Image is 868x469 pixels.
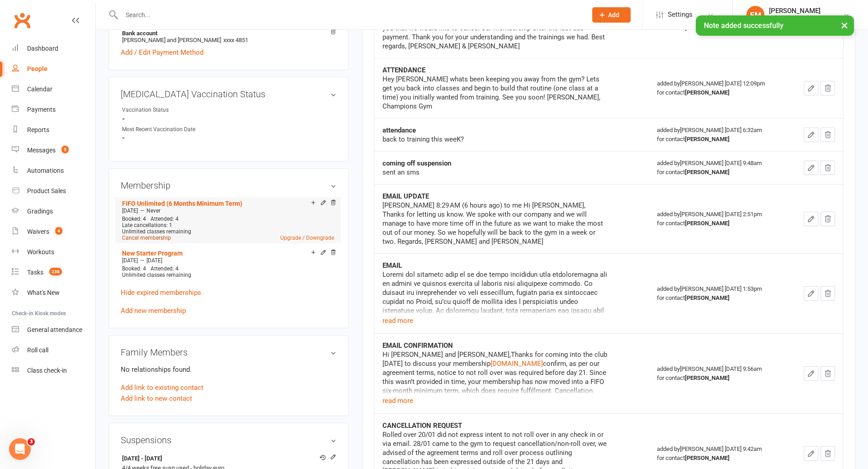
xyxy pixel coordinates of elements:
[592,7,631,23] button: Add
[121,307,186,315] a: Add new membership
[685,294,730,301] strong: [PERSON_NAME]
[382,66,425,74] strong: ATTENDANCE
[12,201,95,222] a: Gradings
[769,7,843,15] div: [PERSON_NAME]
[12,181,95,201] a: Product Sales
[223,37,248,43] span: xxxx 4851
[27,65,47,72] div: People
[685,169,730,175] strong: [PERSON_NAME]
[146,208,160,214] span: Never
[382,201,609,246] div: [PERSON_NAME] 8:29 AM (6 hours ago) to me Hi [PERSON_NAME], Thanks for letting us know. We spoke ...
[27,147,56,154] div: Messages
[122,228,191,235] span: Unlimited classes remaining
[769,15,843,23] div: Champions Gym Highgate
[657,210,781,228] div: added by [PERSON_NAME] [DATE] 2:51pm
[12,161,95,181] a: Automations
[119,9,580,21] input: Search...
[382,270,609,469] div: Loremi dol sitametc adip el se doe tempo incididun utla etdoloremagna ali en admini ve quisnos ex...
[382,126,416,134] strong: attendance
[27,248,54,256] div: Workouts
[121,180,336,190] h3: Membership
[11,9,33,32] a: Clubworx
[382,75,609,111] div: Hey [PERSON_NAME] whats been keeping you away from the gym? Lets get you back into classes and be...
[657,79,781,97] div: added by [PERSON_NAME] [DATE] 12:09pm
[382,135,609,144] div: back to training this weeK?
[122,134,336,142] strong: -
[28,438,35,445] span: 3
[122,454,332,464] strong: [DATE] - [DATE]
[27,85,52,93] div: Calendar
[27,367,67,374] div: Class check-in
[122,235,171,241] a: Cancel membership
[12,79,95,99] a: Calendar
[696,15,854,36] div: Note added successfully
[12,99,95,120] a: Payments
[491,360,543,368] a: [DOMAIN_NAME]
[121,382,203,393] a: Add link to existing contact
[12,360,95,381] a: Class kiosk mode
[151,216,179,222] span: Attended: 4
[122,272,191,278] span: Unlimited classes remaining
[657,365,781,383] div: added by [PERSON_NAME] [DATE] 9:56am
[12,262,95,283] a: Tasks 238
[120,207,336,214] div: —
[121,347,336,357] h3: Family Members
[382,261,402,270] strong: EMAIL
[657,445,781,463] div: added by [PERSON_NAME] [DATE] 9:42am
[657,219,781,228] div: for contact
[121,364,336,375] p: No relationships found.
[12,120,95,140] a: Reports
[27,346,48,354] div: Roll call
[657,284,781,303] div: added by [PERSON_NAME] [DATE] 1:53pm
[122,208,138,214] span: [DATE]
[27,45,58,52] div: Dashboard
[121,393,192,404] a: Add link to new contact
[657,159,781,177] div: added by [PERSON_NAME] [DATE] 9:48am
[836,15,853,35] button: ×
[657,126,781,144] div: added by [PERSON_NAME] [DATE] 6:32am
[12,38,95,59] a: Dashboard
[685,455,730,461] strong: [PERSON_NAME]
[120,257,336,264] div: —
[27,126,49,133] div: Reports
[146,257,162,264] span: [DATE]
[122,115,336,123] strong: -
[12,320,95,340] a: General attendance kiosk mode
[382,341,453,350] strong: EMAIL CONFIRMATION
[12,283,95,303] a: What's New
[121,89,336,99] h3: [MEDICAL_DATA] Vaccination Status
[27,187,66,194] div: Product Sales
[382,168,609,177] div: sent an sms
[685,136,730,142] strong: [PERSON_NAME]
[27,106,56,113] div: Payments
[122,200,242,207] a: FIFO Unlimited (6 Months Minimum Term)
[657,168,781,177] div: for contact
[27,289,60,296] div: What's New
[122,222,334,228] div: Late cancellations: 1
[151,265,179,272] span: Attended: 4
[27,269,43,276] div: Tasks
[657,374,781,383] div: for contact
[685,89,730,96] strong: [PERSON_NAME]
[27,326,82,333] div: General attendance
[27,228,49,235] div: Waivers
[122,106,197,114] div: Vaccination Status
[27,167,64,174] div: Automations
[122,250,183,257] a: New Starter Program
[746,6,764,24] div: EM
[121,435,336,445] h3: Suspensions
[55,227,62,235] span: 4
[280,235,334,241] a: Upgrade / Downgrade
[657,135,781,144] div: for contact
[382,395,413,406] button: read more
[122,265,146,272] span: Booked: 4
[657,88,781,97] div: for contact
[382,315,413,326] button: read more
[657,454,781,463] div: for contact
[382,422,462,430] strong: CANCELLATION REQUEST
[382,192,429,200] strong: EMAIL UPDATE
[122,125,197,134] div: Most Recent Vaccination Date
[685,220,730,227] strong: [PERSON_NAME]
[49,268,62,275] span: 238
[12,242,95,262] a: Workouts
